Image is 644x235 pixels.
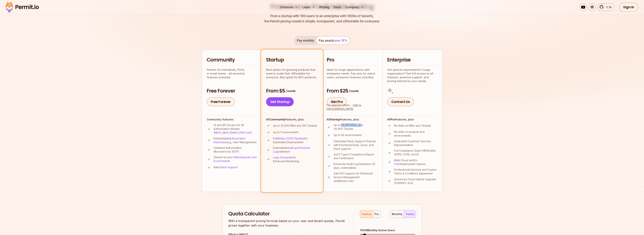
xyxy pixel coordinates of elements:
[327,88,378,94] h3: From $25
[273,137,318,144] p: Full for Automated Deployments
[295,37,316,44] button: Pay monthly
[207,118,257,121] h4: Community features:
[207,97,235,106] a: Free Forever
[334,153,378,160] p: SoC2 Type II Compliance Report and Certification
[349,89,359,93] span: / month
[4,1,41,14] img: Permit logo
[394,124,431,128] p: No limits on MAU and Tenants
[394,168,438,175] p: Professional Services and Custom Terms & Conditions Agreement
[332,3,342,11] a: Docs
[330,118,340,121] strong: Startup
[387,57,438,63] h2: Enterprise
[387,118,438,121] h4: All Features, plus:
[266,88,318,94] h3: From $5
[215,131,221,134] a: RBAC
[214,165,238,169] p: Basic
[273,156,318,163] p: for Enhanced Monitoring
[394,158,438,166] p: Multi-Cloud and Deployment Options
[360,228,416,232] div: 1000 Monthly Active Users
[207,68,257,79] p: Perfect for individuals, PoCs, or small teams - all essential features included.
[264,13,380,19] span: From a startup with 100 users to an enterprise with 1000s of tenants,
[334,162,378,170] p: Enhanced Audit Log Retention (21 days, extendable)
[334,139,378,151] p: Dedicated Slack Support Channel with Prioritized Email, Zoom, and Slack support
[327,118,378,121] h4: All Features, plus:
[390,118,395,121] strong: Pro
[273,124,317,128] p: Up to 25,000 MAU and 100 Tenants
[207,88,257,94] h3: Free Forever
[344,3,365,11] button: Company
[266,97,294,106] a: Get Startup
[327,57,378,63] h2: Pro
[301,3,316,11] button: Learn
[597,3,614,11] a: 5.3k
[387,97,414,106] a: Contact Us
[273,146,310,153] a: Audit and Decision Logs
[277,137,304,140] a: GitOps CI/CD Pipeline
[214,137,246,144] a: Authorization Interfaces
[230,131,239,134] a: ReBAC
[334,172,378,183] p: Add SSO support for Enhanced Access Management (additional cost)
[327,68,378,79] p: Ideal for larger applications with enterprise needs. Pay only for active users, enterprise featur...
[387,68,438,83] p: Got special requirements? Large organization? Get full access to all features, premium support, a...
[394,149,438,156] p: Full Compliance Suite (HIPAA BAA, GDPR, CCPA, SoC2)
[222,131,229,134] a: ABAC
[239,131,246,134] a: PBAC
[334,133,362,137] p: Up to 50 environments
[279,3,299,11] button: Solutions
[214,123,257,135] p: UI and API Access for All Authorization Models ( , , , , )
[228,211,346,217] h2: Quota Calculator
[394,177,438,185] p: Advanced Cloud Uptime Upgrade (0.9999% SLA)
[247,131,251,134] a: IaC
[392,212,403,216] div: monthly
[220,166,238,169] a: Slack Support
[228,219,346,228] p: With a transparent pricing formula based on your user and tenant quotas, Permit grows together wi...
[394,139,438,147] p: Dedicated Customer Success Representative
[269,118,285,121] strong: Community
[266,118,318,121] h4: All Features, plus:
[286,89,295,93] span: / month
[207,57,257,63] h2: Community
[375,212,379,216] div: pro
[266,57,318,63] h2: Startup
[334,123,378,131] p: Up to 50,000 MAU, and 20,000 Tenants
[327,97,347,106] a: Get Pro
[233,150,238,153] a: PDP
[264,13,380,24] p: the Permit pricing model is simple, transparent, and affordable for everyone.
[273,130,298,134] p: Up to 5 environment
[273,146,318,154] p: Extendable retention
[327,103,378,111] div: For special offers -
[604,5,612,9] span: 5.3k
[394,159,418,166] a: On-Prem
[318,3,331,11] a: Pricing
[266,68,318,79] p: Best option for growing products that want to scale fast. Affordable for everyone. Also great for...
[394,130,438,138] p: No limits on projects and environments
[214,137,257,144] p: Embeddable (e.g., User Management)
[619,3,638,12] a: Sign In
[214,155,257,163] p: Shared Access to
[273,156,293,159] a: Logs Forwarder
[214,146,257,154] p: Unlimited Authorization Microservices ( )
